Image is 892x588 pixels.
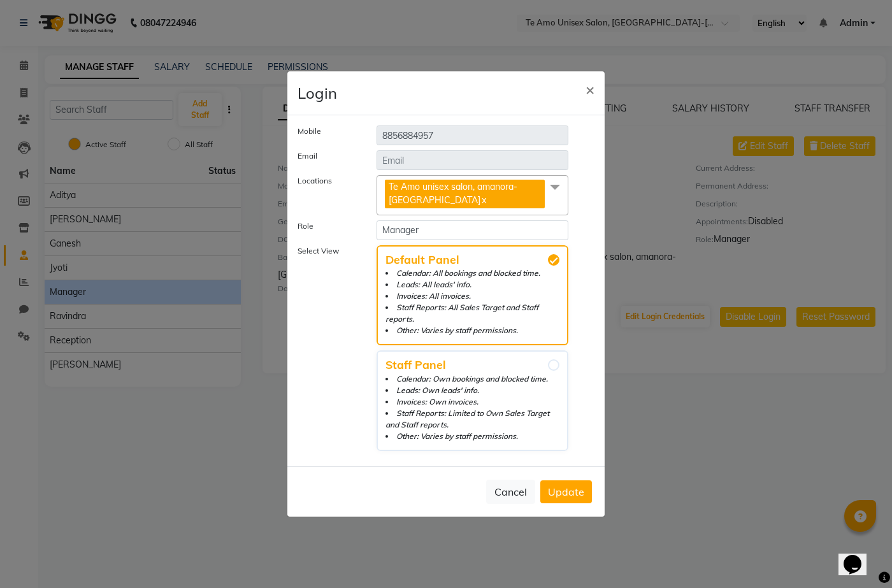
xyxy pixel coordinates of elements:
h4: Login [298,82,337,104]
input: Email [377,150,568,170]
li: Invoices: All invoices. [385,290,559,302]
li: Staff Reports: All Sales Target and Staff reports. [385,302,559,325]
li: Invoices: Own invoices. [385,396,559,408]
input: Mobile [377,125,568,145]
li: Other: Varies by staff permissions. [385,325,559,336]
li: Leads: Own leads' info. [385,385,559,396]
span: Update [548,485,584,498]
input: Staff PanelCalendar: Own bookings and blocked time.Leads: Own leads' info.Invoices: Own invoices.... [548,359,559,371]
li: Calendar: All bookings and blocked time. [385,268,559,279]
li: Leads: All leads' info. [385,279,559,290]
label: Mobile [288,125,367,140]
li: Calendar: Own bookings and blocked time. [385,373,559,385]
a: x [480,194,486,206]
li: Staff Reports: Limited to Own Sales Target and Staff reports. [385,408,559,431]
button: Close [575,71,605,107]
button: Cancel [486,480,535,504]
input: Default PanelCalendar: All bookings and blocked time.Leads: All leads' info.Invoices: All invoice... [548,254,559,266]
label: Locations [288,175,367,210]
label: Select View [288,245,367,451]
span: Te Amo unisex salon, amanora-[GEOGRAPHIC_DATA] [389,181,517,206]
li: Other: Varies by staff permissions. [385,431,559,442]
span: Default Panel [385,254,559,266]
span: × [586,80,594,99]
button: Update [540,480,592,503]
span: Staff Panel [385,359,559,371]
iframe: chat widget [838,537,879,575]
label: Email [288,150,367,165]
label: Role [288,220,367,235]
